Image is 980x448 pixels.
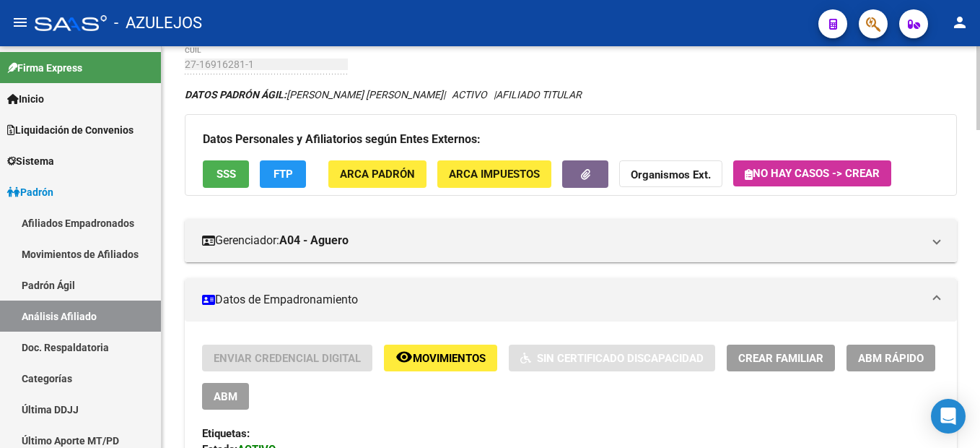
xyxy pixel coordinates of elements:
[185,89,286,100] strong: DATOS PADRÓN ÁGIL:
[260,160,306,187] button: FTP
[202,383,249,410] button: ABM
[727,345,835,371] button: Crear Familiar
[340,168,415,181] span: ARCA Padrón
[202,233,922,249] mat-panel-title: Gerenciador:
[202,427,250,440] strong: Etiquetas:
[279,233,349,249] strong: A04 - Aguero
[619,160,722,187] button: Organismos Ext.
[7,122,134,138] span: Liquidación de Convenios
[413,352,486,365] span: Movimientos
[931,399,966,434] div: Open Intercom Messenger
[214,352,361,365] span: Enviar Credencial Digital
[449,168,540,181] span: ARCA Impuestos
[202,292,922,308] mat-panel-title: Datos de Empadronamiento
[202,345,372,371] button: Enviar Credencial Digital
[858,352,924,365] span: ABM Rápido
[496,89,582,100] span: AFILIADO TITULAR
[185,278,957,322] mat-expansion-panel-header: Datos de Empadronamiento
[216,168,236,181] span: SSS
[185,219,957,262] mat-expansion-panel-header: Gerenciador:A04 - Aguero
[631,169,711,182] strong: Organismos Ext.
[114,7,202,39] span: - AZULEJOS
[7,153,54,169] span: Sistema
[395,348,413,366] mat-icon: remove_red_eye
[846,345,935,371] button: ABM Rápido
[384,345,497,371] button: Movimientos
[745,167,880,180] span: No hay casos -> Crear
[185,89,443,100] span: [PERSON_NAME] [PERSON_NAME]
[185,89,582,100] i: | ACTIVO |
[7,184,53,200] span: Padrón
[203,160,249,187] button: SSS
[537,352,704,365] span: Sin Certificado Discapacidad
[509,345,715,371] button: Sin Certificado Discapacidad
[951,14,968,31] mat-icon: person
[437,160,551,187] button: ARCA Impuestos
[7,91,44,107] span: Inicio
[733,160,891,186] button: No hay casos -> Crear
[7,60,82,76] span: Firma Express
[738,352,823,365] span: Crear Familiar
[328,160,426,187] button: ARCA Padrón
[274,168,293,181] span: FTP
[203,129,939,150] h3: Datos Personales y Afiliatorios según Entes Externos:
[214,390,237,403] span: ABM
[12,14,29,31] mat-icon: menu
